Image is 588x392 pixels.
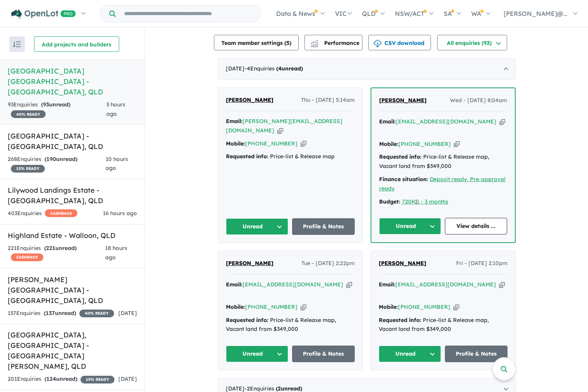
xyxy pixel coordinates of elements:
[44,375,77,382] strong: ( unread)
[34,36,119,52] button: Add projects and builders
[8,375,115,384] div: 201 Enquir ies
[304,35,362,50] button: Performance
[11,110,46,118] span: 40 % READY
[379,152,507,171] div: Price-list & Release map, Vacant land from $349,000
[218,58,516,80] div: [DATE]
[13,41,21,47] img: sort.svg
[226,281,243,288] strong: Email:
[245,303,297,310] a: [PHONE_NUMBER]
[398,303,450,310] a: [PHONE_NUMBER]
[79,310,114,317] span: 40 % READY
[276,385,302,392] strong: ( unread)
[103,210,137,217] span: 16 hours ago
[445,346,508,362] a: Profile & Notes
[226,218,289,235] button: Unread
[46,156,56,163] span: 190
[8,230,137,241] h5: Highland Estate - Walloon , QLD
[80,376,115,383] span: 15 % READY
[379,317,421,324] strong: Requested info:
[226,140,245,147] strong: Mobile:
[41,101,70,108] strong: ( unread)
[278,65,282,72] span: 4
[286,39,289,46] span: 5
[402,198,415,205] u: 720K
[44,156,77,163] strong: ( unread)
[499,118,505,126] button: Copy
[301,259,355,268] span: Tue - [DATE] 2:22pm
[445,218,507,235] a: View details ...
[379,346,441,362] button: Unread
[117,5,259,22] input: Try estate name, suburb, builder or developer
[8,185,137,206] h5: Lilywood Landings Estate - [GEOGRAPHIC_DATA] , QLD
[244,65,303,72] span: - 4 Enquir ies
[379,303,398,310] strong: Mobile:
[11,253,43,261] span: CASHBACK
[245,140,297,147] a: [PHONE_NUMBER]
[396,118,496,125] a: [EMAIL_ADDRESS][DOMAIN_NAME]
[504,10,567,17] span: [PERSON_NAME]@...
[499,281,505,289] button: Copy
[278,385,281,392] span: 2
[8,309,114,318] div: 137 Enquir ies
[379,260,426,267] span: [PERSON_NAME]
[46,310,55,317] span: 137
[11,9,76,19] img: Openlot PRO Logo White
[456,259,508,268] span: Fri - [DATE] 2:10pm
[417,198,448,205] a: 1 - 3 months
[106,101,125,117] span: 3 hours ago
[454,140,460,148] button: Copy
[226,346,289,362] button: Unread
[105,245,127,261] span: 18 hours ago
[379,153,422,160] strong: Requested info:
[106,156,128,172] span: 10 hours ago
[277,127,283,135] button: Copy
[226,316,355,334] div: Price-list & Release map, Vacant land from $349,000
[226,317,268,324] strong: Requested info:
[379,281,395,288] strong: Email:
[118,375,137,382] span: [DATE]
[226,118,342,134] a: [PERSON_NAME][EMAIL_ADDRESS][DOMAIN_NAME]
[244,385,302,392] span: - 2 Enquir ies
[379,197,507,207] div: |
[292,346,355,362] a: Profile & Notes
[450,96,507,105] span: Wed - [DATE] 8:04am
[43,101,49,108] span: 93
[226,303,245,310] strong: Mobile:
[379,96,427,105] a: [PERSON_NAME]
[226,96,273,105] a: [PERSON_NAME]
[44,310,76,317] strong: ( unread)
[8,274,137,306] h5: [PERSON_NAME][GEOGRAPHIC_DATA] - [GEOGRAPHIC_DATA] , QLD
[226,260,273,267] span: [PERSON_NAME]
[398,140,451,147] a: [PHONE_NUMBER]
[8,209,77,218] div: 403 Enquir ies
[292,218,355,235] a: Profile & Notes
[437,35,507,50] button: All enquiries (93)
[379,198,400,205] strong: Budget:
[8,100,106,119] div: 93 Enquir ies
[346,281,352,289] button: Copy
[118,310,137,317] span: [DATE]
[44,245,77,252] strong: ( unread)
[301,303,306,311] button: Copy
[453,303,459,311] button: Copy
[8,155,106,173] div: 268 Enquir ies
[8,131,137,152] h5: [GEOGRAPHIC_DATA] - [GEOGRAPHIC_DATA] , QLD
[46,245,55,252] span: 221
[395,281,496,288] a: [EMAIL_ADDRESS][DOMAIN_NAME]
[243,281,343,288] a: [EMAIL_ADDRESS][DOMAIN_NAME]
[374,40,381,48] img: download icon
[226,153,268,160] strong: Requested info:
[379,176,506,192] u: Deposit ready, Pre-approval ready
[311,40,318,44] img: line-chart.svg
[226,96,273,103] span: [PERSON_NAME]
[379,316,508,334] div: Price-list & Release map, Vacant land from $349,000
[379,97,427,104] span: [PERSON_NAME]
[379,176,428,183] strong: Finance situation:
[301,96,355,105] span: Thu - [DATE] 5:14am
[379,218,441,235] button: Unread
[312,39,359,46] span: Performance
[214,35,299,50] button: Team member settings (5)
[226,259,273,268] a: [PERSON_NAME]
[8,244,105,262] div: 221 Enquir ies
